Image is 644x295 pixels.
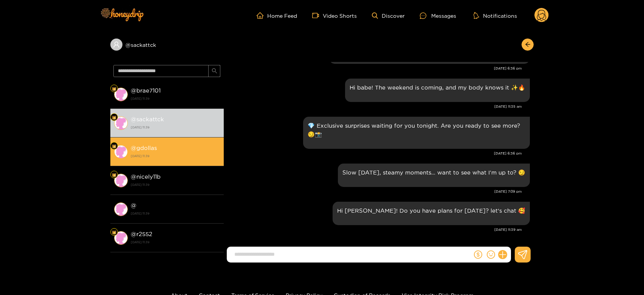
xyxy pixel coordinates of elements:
[113,41,120,48] span: user
[110,39,224,51] div: @sackattck
[350,83,525,92] p: Hi babe! The weekend is coming, and my body knows it ✨🔥
[114,202,128,216] img: conversation
[131,181,220,188] strong: [DATE] 11:39
[112,86,116,91] img: Fan Level
[114,174,128,187] img: conversation
[345,79,530,102] div: Sep. 19, 11:35 am
[131,95,220,102] strong: [DATE] 11:39
[112,230,116,235] img: Fan Level
[342,168,525,177] p: Slow [DATE], steamy moments… want to see what I’m up to? 😏
[308,121,525,139] p: 💎 Exclusive surprises waiting for you tonight. Are you ready to see more? 😏📸
[131,202,136,209] strong: @
[228,66,522,71] div: [DATE] 6:36 pm
[131,231,152,237] strong: @ r2552
[131,87,161,94] strong: @ brae7101
[114,88,128,101] img: conversation
[131,145,157,151] strong: @ gdollas
[525,42,531,48] span: arrow-left
[257,12,267,19] span: home
[131,124,220,131] strong: [DATE] 11:39
[131,153,220,159] strong: [DATE] 11:39
[337,206,525,215] p: Hi [PERSON_NAME]! Do you have plans for [DATE]? let's chat 🥰
[338,164,530,187] div: Sep. 21, 7:09 pm
[131,116,164,122] strong: @ sackattck
[228,104,522,109] div: [DATE] 11:35 am
[114,145,128,159] img: conversation
[522,39,534,51] button: arrow-left
[303,117,530,149] div: Sep. 19, 6:36 pm
[131,239,220,246] strong: [DATE] 11:39
[474,250,482,259] span: dollar
[471,12,519,19] button: Notifications
[420,11,456,20] div: Messages
[472,249,484,260] button: dollar
[257,12,297,19] a: Home Feed
[228,151,522,156] div: [DATE] 6:36 pm
[112,144,116,148] img: Fan Level
[487,250,495,259] span: smile
[228,227,522,232] div: [DATE] 11:39 am
[333,202,530,225] div: Sep. 22, 11:39 am
[228,189,522,194] div: [DATE] 7:09 pm
[312,12,323,19] span: video-camera
[112,115,116,120] img: Fan Level
[372,12,405,19] a: Discover
[131,210,220,217] strong: [DATE] 11:39
[212,68,217,74] span: search
[114,116,128,130] img: conversation
[131,173,161,180] strong: @ nicely11b
[312,12,357,19] a: Video Shorts
[114,231,128,245] img: conversation
[208,65,220,77] button: search
[112,173,116,177] img: Fan Level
